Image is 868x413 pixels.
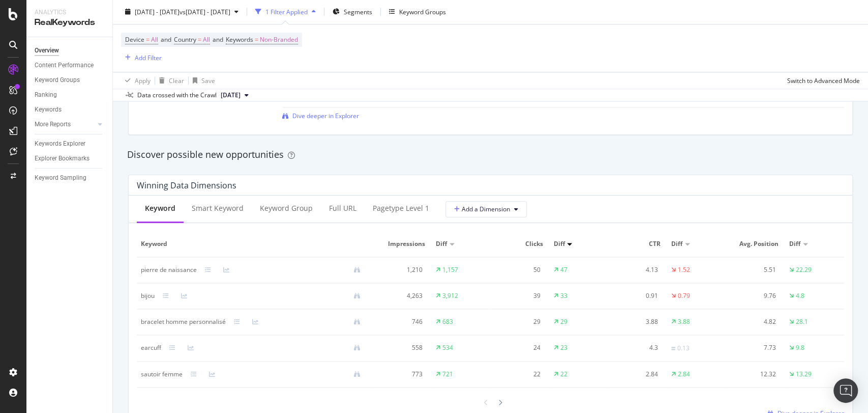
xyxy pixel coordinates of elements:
span: Device [125,36,144,44]
div: sautoir femme [141,370,183,379]
a: More Reports [35,119,95,130]
span: Keyword [141,239,366,249]
span: CTR [612,239,661,249]
a: Content Performance [35,60,105,71]
div: 4.3 [612,343,658,352]
div: Ranking [35,90,57,100]
button: Clear [155,73,184,89]
div: 746 [377,317,423,326]
span: 2025 Sep. 6th [221,91,241,100]
div: 9.8 [796,343,804,352]
div: Save [201,76,215,85]
span: Diff [553,239,564,249]
button: Segments [328,4,376,20]
div: 683 [442,317,453,326]
div: Keyword Sampling [35,173,86,183]
div: 773 [377,370,423,379]
div: Analytics [35,8,104,17]
span: and [213,36,223,44]
a: Dive deeper in Explorer [282,112,359,120]
div: pagetype Level 1 [373,203,429,213]
span: Add a Dimension [454,205,510,213]
div: 2.84 [612,370,658,379]
div: 1,210 [377,265,423,274]
a: Keywords [35,104,105,115]
div: 4.8 [796,291,804,300]
div: Keyword Groups [35,75,80,86]
div: Explorer Bookmarks [35,153,89,164]
div: 3.88 [612,317,658,326]
div: 22 [560,370,567,379]
a: Keyword Sampling [35,173,105,183]
a: Overview [35,45,105,56]
button: Add Filter [121,52,162,64]
div: 22 [494,370,540,379]
button: Save [189,73,215,89]
div: Content Performance [35,60,94,71]
div: Keyword Group [260,203,313,213]
div: 29 [560,317,567,326]
span: = [198,36,201,44]
div: Overview [35,45,59,56]
div: 28.1 [796,317,808,326]
div: 3.88 [678,317,690,326]
span: Avg. Position [730,239,779,249]
span: Dive deeper in Explorer [292,112,359,120]
span: Impressions [377,239,425,249]
div: 2.84 [678,370,690,379]
div: 3,912 [442,291,458,300]
div: 534 [442,343,453,352]
div: Keywords Explorer [35,139,85,149]
div: 1 Filter Applied [265,8,308,16]
div: Switch to Advanced Mode [787,76,860,85]
div: Keyword Groups [399,8,446,16]
div: 22.29 [796,265,812,274]
div: 24 [494,343,540,352]
div: 12.32 [730,370,776,379]
div: 9.76 [730,291,776,300]
button: Keyword Groups [385,4,450,20]
div: 4.82 [730,317,776,326]
span: Diff [671,239,682,249]
div: RealKeywords [35,17,104,29]
span: vs [DATE] - [DATE] [179,8,230,16]
div: 721 [442,370,453,379]
div: 50 [494,265,540,274]
span: Diff [789,239,800,249]
div: Keywords [35,104,62,115]
div: 7.73 [730,343,776,352]
div: 33 [560,291,567,300]
img: Equal [671,347,675,350]
span: All [203,33,210,47]
span: Diff [436,239,447,249]
button: [DATE] - [DATE]vs[DATE] - [DATE] [121,4,243,20]
a: Explorer Bookmarks [35,153,105,164]
div: Keyword [145,203,175,213]
div: bijou [141,291,155,300]
span: All [151,33,158,47]
div: Add Filter [135,53,162,62]
div: bracelet homme personnalisé [141,317,226,326]
div: Apply [135,76,151,85]
div: 47 [560,265,567,274]
div: 0.13 [677,344,690,353]
div: 4,263 [377,291,423,300]
div: Winning Data Dimensions [137,180,236,190]
button: [DATE] [217,90,253,102]
div: 29 [494,317,540,326]
div: Clear [169,76,184,85]
span: and [161,36,171,44]
div: Data crossed with the Crawl [137,91,217,100]
div: 1.52 [678,265,690,274]
span: = [146,36,149,44]
a: Keywords Explorer [35,139,105,149]
button: Apply [121,73,151,89]
div: More Reports [35,119,71,130]
div: 1,157 [442,265,458,274]
span: Clicks [494,239,543,249]
div: 39 [494,291,540,300]
span: Non-Branded [260,33,298,47]
div: earcuff [141,343,161,352]
button: Add a Dimension [445,201,527,217]
div: 23 [560,343,567,352]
